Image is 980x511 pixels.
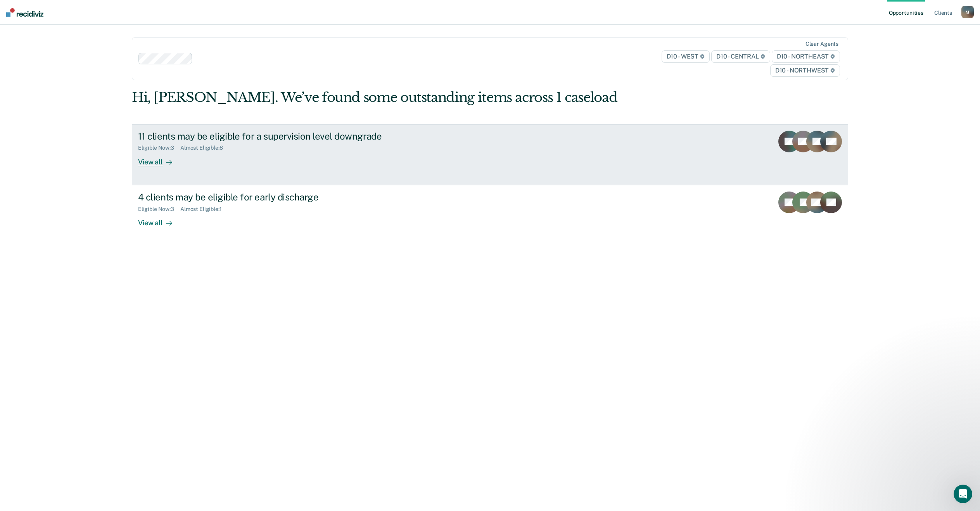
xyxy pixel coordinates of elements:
div: Eligible Now : 3 [138,145,180,151]
div: Eligible Now : 3 [138,206,180,212]
div: 4 clients may be eligible for early discharge [138,192,410,203]
button: M [961,6,974,18]
a: 11 clients may be eligible for a supervision level downgradeEligible Now:3Almost Eligible:8View all [132,124,848,185]
iframe: Intercom live chat [954,485,972,503]
span: D10 - CENTRAL [711,50,770,63]
a: 4 clients may be eligible for early dischargeEligible Now:3Almost Eligible:1View all [132,185,848,246]
div: View all [138,212,181,227]
div: Hi, [PERSON_NAME]. We’ve found some outstanding items across 1 caseload [132,90,705,105]
div: Almost Eligible : 1 [180,206,228,212]
img: Recidiviz [6,8,43,17]
div: Almost Eligible : 8 [180,145,229,151]
span: D10 - NORTHWEST [770,64,840,77]
div: Clear agents [805,41,838,47]
div: View all [138,151,181,166]
span: D10 - NORTHEAST [772,50,840,63]
span: D10 - WEST [662,50,710,63]
div: 11 clients may be eligible for a supervision level downgrade [138,131,410,142]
